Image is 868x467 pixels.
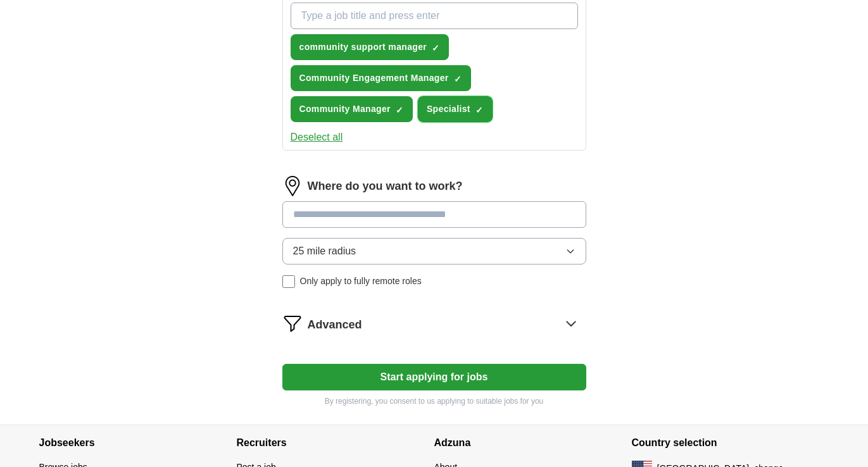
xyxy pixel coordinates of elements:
[282,364,586,390] button: Start applying for jobs
[282,313,303,333] img: filter
[299,103,391,116] span: Community Manager
[308,178,463,195] label: Where do you want to work?
[418,96,493,122] button: Specialist✓
[475,105,483,115] span: ✓
[282,395,586,407] p: By registering, you consent to us applying to suitable jobs for you
[291,3,578,29] input: Type a job title and press enter
[427,103,470,116] span: Specialist
[300,275,422,288] span: Only apply to fully remote roles
[282,176,303,196] img: location.png
[432,43,439,53] span: ✓
[396,105,403,115] span: ✓
[308,316,362,333] span: Advanced
[299,72,449,85] span: Community Engagement Manager
[454,74,462,84] span: ✓
[282,275,295,288] input: Only apply to fully remote roles
[291,65,471,91] button: Community Engagement Manager✓
[291,130,343,145] button: Deselect all
[291,34,450,60] button: community support manager✓
[291,96,413,122] button: Community Manager✓
[282,238,586,265] button: 25 mile radius
[299,40,427,54] span: community support manager
[632,425,829,461] h4: Country selection
[293,244,356,259] span: 25 mile radius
